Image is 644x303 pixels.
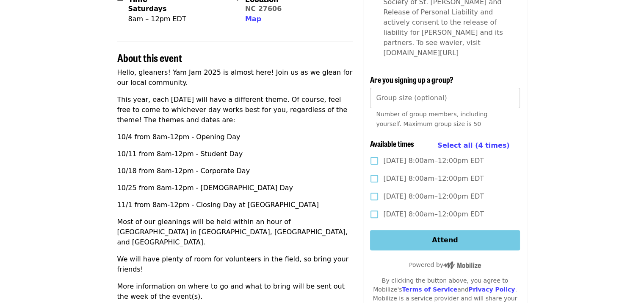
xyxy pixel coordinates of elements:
[370,74,453,85] span: Are you signing up a group?
[383,209,484,219] span: [DATE] 8:00am–12:00pm EDT
[117,50,182,65] span: About this event
[117,67,353,88] p: Hello, gleaners! Yam Jam 2025 is almost here! Join us as we glean for our local community.
[117,254,353,275] p: We will have plenty of room for volunteers in the field, so bring your friends!
[128,5,167,13] strong: Saturdays
[245,5,282,13] a: NC 27606
[370,88,520,108] input: [object Object]
[117,281,353,302] p: More information on where to go and what to bring will be sent out the week of the event(s).
[128,14,186,24] div: 8am – 12pm EDT
[383,191,484,202] span: [DATE] 8:00am–12:00pm EDT
[245,14,261,24] button: Map
[437,139,509,152] button: Select all (4 times)
[117,166,353,176] p: 10/18 from 8am-12pm - Corporate Day
[437,141,509,149] span: Select all (4 times)
[370,230,520,250] button: Attend
[376,111,487,127] span: Number of group members, including yourself. Maximum group size is 50
[383,156,484,166] span: [DATE] 8:00am–12:00pm EDT
[117,149,353,159] p: 10/11 from 8am-12pm - Student Day
[383,174,484,184] span: [DATE] 8:00am–12:00pm EDT
[117,95,353,125] p: This year, each [DATE] will have a different theme. Of course, feel free to come to whichever day...
[402,286,457,293] a: Terms of Service
[117,200,353,210] p: 11/1 from 8am-12pm - Closing Day at [GEOGRAPHIC_DATA]
[443,261,481,269] img: Powered by Mobilize
[409,261,481,268] span: Powered by
[117,217,353,247] p: Most of our gleanings will be held within an hour of [GEOGRAPHIC_DATA] in [GEOGRAPHIC_DATA], [GEO...
[370,138,414,149] span: Available times
[117,132,353,142] p: 10/4 from 8am-12pm - Opening Day
[468,286,515,293] a: Privacy Policy
[117,183,353,193] p: 10/25 from 8am-12pm - [DEMOGRAPHIC_DATA] Day
[245,15,261,23] span: Map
